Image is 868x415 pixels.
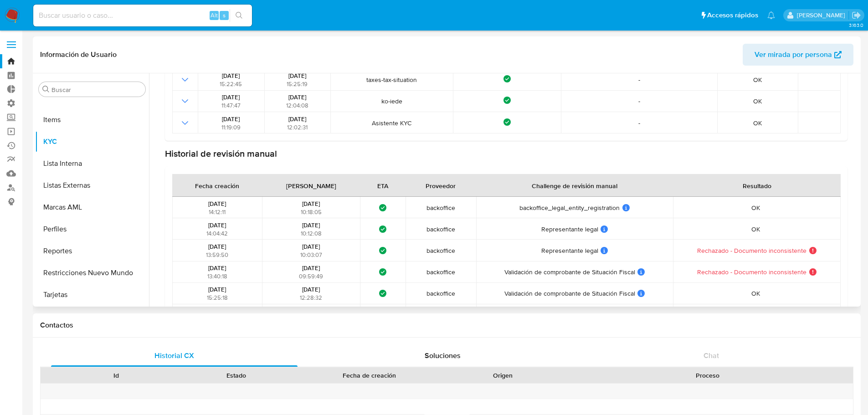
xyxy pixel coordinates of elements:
[704,350,719,361] span: Chat
[211,11,218,20] span: Alt
[449,371,556,380] div: Origen
[35,109,149,131] button: Items
[33,10,252,21] input: Buscar usuario o caso...
[35,174,149,196] button: Listas Externas
[425,350,461,361] span: Soluciones
[303,371,437,380] div: Fecha de creación
[35,131,149,153] button: KYC
[35,284,149,306] button: Tarjetas
[852,10,861,20] a: Salir
[183,371,290,380] div: Estado
[35,153,149,174] button: Lista Interna
[35,218,149,240] button: Perfiles
[223,11,226,20] span: s
[35,196,149,218] button: Marcas AML
[42,86,50,93] button: Buscar
[797,11,848,20] p: stephanie.sraciazek@mercadolibre.com
[154,350,194,361] span: Historial CX
[51,86,142,94] input: Buscar
[35,262,149,284] button: Restricciones Nuevo Mundo
[230,9,248,22] button: search-icon
[63,371,170,380] div: Id
[767,11,775,19] a: Notificaciones
[707,10,758,20] span: Accesos rápidos
[755,44,832,66] span: Ver mirada por persona
[40,50,117,59] h1: Información de Usuario
[743,44,853,66] button: Ver mirada por persona
[40,321,853,330] h1: Contactos
[35,240,149,262] button: Reportes
[569,371,847,380] div: Proceso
